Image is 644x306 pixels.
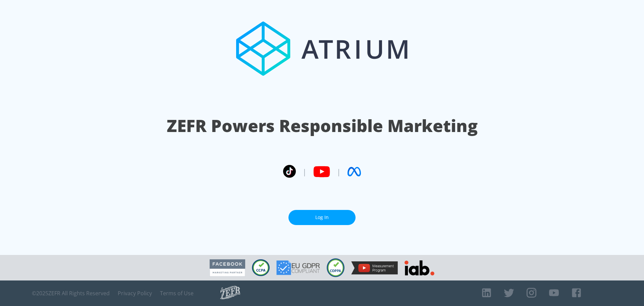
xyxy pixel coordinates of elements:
span: © 2025 ZEFR All Rights Reserved [32,290,110,297]
a: Terms of Use [160,290,194,297]
a: Log In [288,210,356,225]
span: | [303,167,307,177]
span: | [337,167,341,177]
h1: ZEFR Powers Responsible Marketing [167,114,478,137]
img: CCPA Compliant [252,259,270,276]
img: GDPR Compliant [276,260,320,275]
img: Facebook Marketing Partner [210,259,245,276]
a: Privacy Policy [118,290,152,297]
img: IAB [405,260,434,275]
img: COPPA Compliant [327,258,344,277]
img: YouTube Measurement Program [351,261,398,274]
